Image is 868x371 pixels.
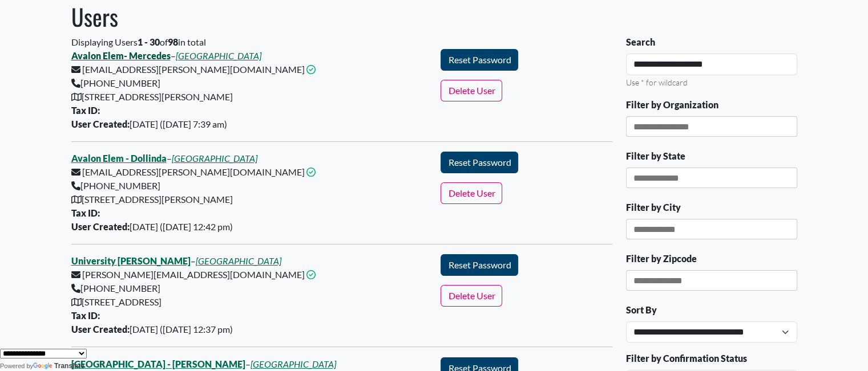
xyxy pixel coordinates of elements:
[64,254,434,336] div: – [PERSON_NAME][EMAIL_ADDRESS][DOMAIN_NAME] [PHONE_NUMBER] [STREET_ADDRESS] [DATE] ([DATE] 12:37 pm)
[441,152,518,173] button: Reset Password
[306,65,316,74] i: This email address is confirmed.
[626,201,681,214] label: Filter by City
[441,254,518,276] button: Reset Password
[626,98,718,112] label: Filter by Organization
[441,285,502,307] button: Delete User
[33,362,84,370] a: Translate
[71,119,130,129] b: User Created:
[71,310,100,321] b: Tax ID:
[168,36,178,47] b: 98
[626,149,685,163] label: Filter by State
[71,105,100,116] b: Tax ID:
[33,362,54,370] img: Google Translate
[71,3,797,30] h1: Users
[441,49,518,71] button: Reset Password
[441,80,502,101] button: Delete User
[64,49,434,131] div: – [EMAIL_ADDRESS][PERSON_NAME][DOMAIN_NAME] [PHONE_NUMBER] [STREET_ADDRESS][PERSON_NAME] [DATE] (...
[196,255,281,266] a: [GEOGRAPHIC_DATA]
[71,50,171,61] a: Avalon Elem- Mercedes
[626,303,657,317] label: Sort By
[172,153,257,164] a: [GEOGRAPHIC_DATA]
[176,50,261,61] a: [GEOGRAPHIC_DATA]
[71,207,100,218] b: Tax ID:
[138,36,160,47] b: 1 - 30
[64,152,434,234] div: – [EMAIL_ADDRESS][PERSON_NAME][DOMAIN_NAME] [PHONE_NUMBER] [STREET_ADDRESS][PERSON_NAME] [DATE] (...
[71,324,130,335] b: User Created:
[626,35,655,49] label: Search
[71,221,130,232] b: User Created:
[71,255,191,266] a: University [PERSON_NAME]
[626,252,697,266] label: Filter by Zipcode
[441,182,502,204] button: Delete User
[71,153,167,164] a: Avalon Elem - Dollinda
[306,270,316,279] i: This email address is confirmed.
[306,168,316,177] i: This email address is confirmed.
[626,78,688,87] small: Use * for wildcard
